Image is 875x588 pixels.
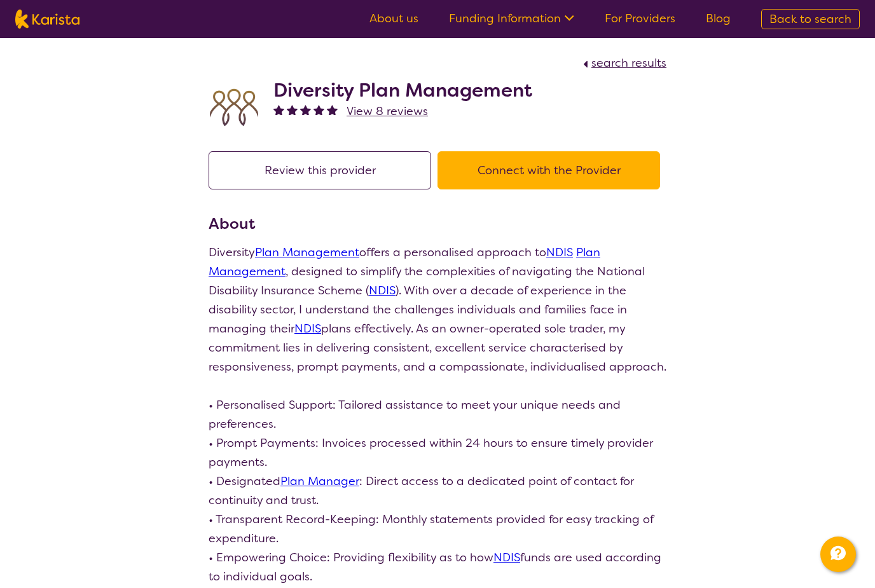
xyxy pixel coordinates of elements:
[706,11,731,26] a: Blog
[273,79,532,102] h2: Diversity Plan Management
[369,11,418,26] a: About us
[605,11,675,26] a: For Providers
[580,55,666,71] a: search results
[294,321,321,336] a: NDIS
[437,163,666,178] a: Connect with the Provider
[300,104,311,115] img: fullstar
[820,537,856,572] button: Channel Menu
[493,550,520,565] a: NDIS
[313,104,324,115] img: fullstar
[255,245,359,260] a: Plan Management
[347,104,428,119] span: View 8 reviews
[15,10,79,29] img: Karista logo
[209,212,666,235] h3: About
[761,9,860,29] a: Back to search
[287,104,298,115] img: fullstar
[347,102,428,121] a: View 8 reviews
[209,82,259,133] img: duqvjtfkvnzb31ymex15.png
[449,11,574,26] a: Funding Information
[209,163,437,178] a: Review this provider
[273,104,284,115] img: fullstar
[591,55,666,71] span: search results
[209,151,431,189] button: Review this provider
[327,104,338,115] img: fullstar
[280,474,359,489] a: Plan Manager
[769,11,851,27] span: Back to search
[546,245,573,260] a: NDIS
[437,151,660,189] button: Connect with the Provider
[369,283,396,298] a: NDIS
